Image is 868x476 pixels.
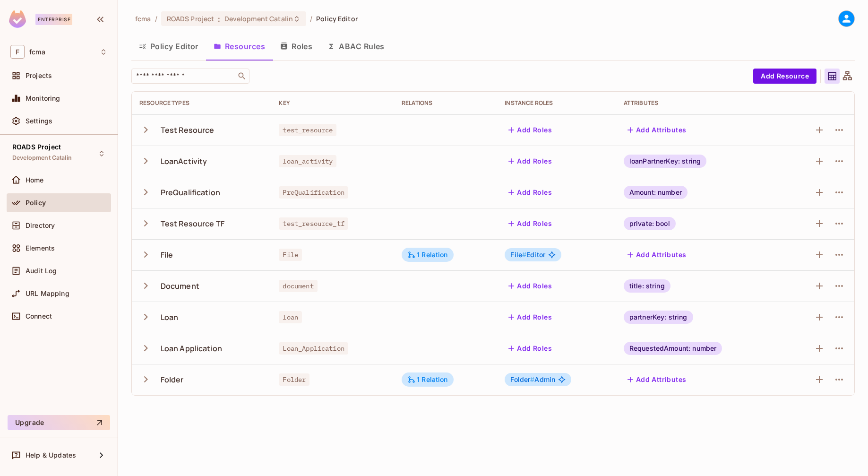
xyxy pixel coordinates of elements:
[161,250,173,260] div: File
[139,99,264,107] div: Resource Types
[407,251,448,259] div: 1 Relation
[279,217,348,230] span: test_resource_tf
[510,376,555,383] span: Admin
[26,72,52,79] span: Projects
[26,117,52,125] span: Settings
[26,222,55,229] span: Directory
[320,35,392,58] button: ABAC Rules
[505,278,556,294] button: Add Roles
[624,122,690,138] button: Add Attributes
[161,187,220,198] div: PreQualification
[167,14,215,23] span: ROADS Project
[279,373,309,386] span: Folder
[624,155,706,168] div: loanPartnerKey: string
[505,185,556,200] button: Add Roles
[505,310,556,325] button: Add Roles
[407,375,448,384] div: 1 Relation
[161,281,199,291] div: Document
[29,48,45,56] span: Workspace: fcma
[273,35,320,58] button: Roles
[26,290,69,297] span: URL Mapping
[279,186,348,199] span: PreQualification
[161,156,207,166] div: LoanActivity
[155,14,157,23] li: /
[26,176,44,184] span: Home
[279,249,302,261] span: File
[35,14,72,25] div: Enterprise
[753,69,816,84] button: Add Resource
[624,186,688,199] div: Amount: number
[217,15,221,23] span: :
[279,99,387,107] div: Key
[279,280,317,292] span: document
[161,312,179,322] div: Loan
[26,312,52,320] span: Connect
[624,311,693,324] div: partnerKey: string
[279,155,336,167] span: loan_activity
[161,218,224,229] div: Test Resource TF
[510,251,526,259] span: File
[510,375,534,383] span: Folder
[505,99,608,107] div: Instance roles
[279,311,302,323] span: loan
[279,124,336,136] span: test_resource
[316,14,358,23] span: Policy Editor
[8,415,110,430] button: Upgrade
[131,35,206,58] button: Policy Editor
[26,95,60,102] span: Monitoring
[505,341,556,356] button: Add Roles
[624,372,690,387] button: Add Attributes
[522,251,526,259] span: #
[206,35,273,58] button: Resources
[530,375,534,383] span: #
[26,451,76,459] span: Help & Updates
[26,244,55,252] span: Elements
[505,216,556,231] button: Add Roles
[310,14,312,23] li: /
[135,14,151,23] span: the active workspace
[224,14,293,23] span: Development Catalin
[26,267,57,275] span: Audit Log
[279,342,348,355] span: Loan_Application
[9,10,26,28] img: SReyMgAAAABJRU5ErkJggg==
[402,99,490,107] div: Relations
[161,125,215,135] div: Test Resource
[505,154,556,169] button: Add Roles
[161,343,222,354] div: Loan Application
[624,217,676,230] div: private: bool
[505,122,556,138] button: Add Roles
[10,45,25,59] span: F
[12,154,72,162] span: Development Catalin
[624,279,670,293] div: title: string
[624,247,690,262] button: Add Attributes
[12,143,61,151] span: ROADS Project
[510,251,545,259] span: Editor
[161,374,184,385] div: Folder
[26,199,46,207] span: Policy
[624,342,722,355] div: RequestedAmount: number
[624,99,774,107] div: Attributes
